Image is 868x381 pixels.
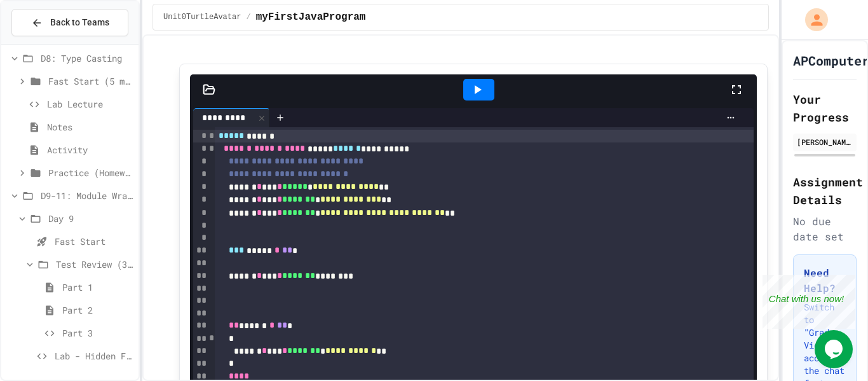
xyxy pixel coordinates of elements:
iframe: chat widget [815,330,855,368]
span: Test Review (35 mins) [56,258,133,271]
span: Part 1 [62,281,133,294]
span: Lab Lecture [47,97,133,111]
span: / [246,12,250,22]
span: Activity [47,143,133,156]
span: myFirstJavaProgram [256,10,366,25]
span: Day 9 [48,212,133,225]
span: D9-11: Module Wrap Up [41,189,133,202]
button: Back to Teams [11,9,128,36]
iframe: chat widget [763,275,855,329]
h2: Your Progress [793,90,857,126]
h3: Need Help? [804,265,846,296]
h2: Assignment Details [793,173,857,209]
div: My Account [792,5,831,34]
span: Practice (Homework, if needed) [48,166,133,179]
span: Part 3 [62,326,133,340]
span: Lab - Hidden Figures: Launch Weight Calculator [55,349,133,363]
div: No due date set [793,214,857,244]
span: Fast Start (5 mins) [48,74,133,88]
div: [PERSON_NAME] [797,136,853,148]
span: Notes [47,120,133,134]
span: Back to Teams [50,16,109,29]
span: Unit0TurtleAvatar [163,12,241,22]
span: Fast Start [55,235,133,248]
span: D8: Type Casting [41,52,133,65]
span: Part 2 [62,303,133,317]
